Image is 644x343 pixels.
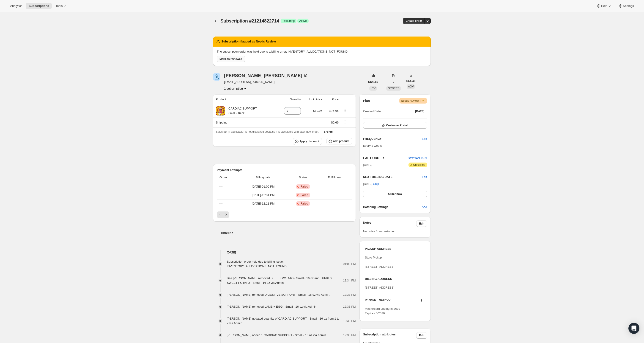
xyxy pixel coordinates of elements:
span: [EMAIL_ADDRESS][DOMAIN_NAME] [224,80,308,84]
h2: LAST ORDER [363,156,408,160]
span: No notes from customer [363,230,395,233]
span: --- [219,202,222,205]
span: Active [299,19,307,23]
span: AOV [408,85,414,88]
span: [DATE] · [363,182,379,186]
span: $128.89 [368,80,378,84]
span: Apply discount [299,140,319,143]
h2: Subscription flagged as Needs Review [221,39,276,44]
h3: PICKUP ADDRESS [365,247,425,251]
button: #WYN211436 [408,156,427,160]
span: Skip [373,182,379,186]
span: Failed [301,202,308,205]
th: Order [217,172,239,183]
span: 01:00 PM [343,262,356,266]
span: Edit [419,334,424,337]
span: Created Date [363,109,381,114]
h3: Notes [363,220,417,227]
span: Subscription #21214822714 [220,18,279,23]
h4: [DATE] [213,250,356,255]
button: Add product [326,138,352,144]
h2: Timeline [220,231,356,235]
th: Quantity [275,94,302,104]
span: [DATE] [415,110,424,113]
span: --- [219,185,222,188]
span: Edit [419,222,424,225]
span: Fulfillment [320,175,349,180]
span: 12:33 PM [343,292,356,297]
button: Subscriptions [26,3,52,9]
button: Add [419,203,430,211]
span: Edit [422,137,427,141]
span: ORDERS [388,87,399,90]
div: Open Intercom Messenger [628,323,639,334]
h3: PAYMENT METHOD [365,298,391,304]
span: Billing date [240,175,286,180]
button: Customer Portal [363,122,427,129]
button: [DATE] [412,108,427,115]
a: #WYN211436 [408,156,427,160]
button: Edit [416,220,427,227]
span: Sales tax (if applicable) is not displayed because it is calculated with each new order. [216,130,319,133]
span: [DATE] · 01:00 PM [240,184,286,189]
button: Order now [363,191,427,197]
span: Mark as reviewed [219,57,242,61]
span: Subscription order held due to billing issue: INVENTORY_ALLOCATIONS_NOT_FOUND [227,260,287,268]
span: Failed [301,193,308,197]
nav: Pagination [217,211,352,218]
span: Subscriptions [29,4,49,8]
span: Needs Review [401,98,425,103]
button: Subscriptions [213,18,219,24]
span: [DATE] [363,163,373,167]
span: [PERSON_NAME] added 1 CARDIAC SUPPORT - Small - 16 oz via Admin. [227,333,327,337]
span: $76.65 [324,130,333,133]
button: Next [223,211,229,218]
button: Apply discount [293,138,322,145]
h2: Payment attempts [217,168,352,172]
span: [PERSON_NAME] removed DIGESTIVE SUPPORT - Small - 16 oz via Admin. [227,293,330,296]
button: Mark as reviewed [217,56,245,62]
button: Help [594,3,614,9]
button: Shipping actions [341,119,349,124]
span: Bee [PERSON_NAME] removed BEEF + POTATO - Small - 16 oz and TURKEY + SWEET POTATO - Small - 16 oz... [227,276,335,284]
span: Customer Portal [386,124,408,127]
span: $76.65 [329,109,339,112]
h2: NEXT BILLING DATE [363,175,422,179]
button: Product actions [341,108,349,113]
button: Edit [422,175,427,179]
th: Price [324,94,340,104]
h2: FREQUENCY [363,137,422,141]
span: $64.45 [406,79,416,83]
span: --- [219,193,222,197]
button: $128.89 [365,79,381,85]
h3: BILLING ADDRESS [365,277,425,281]
span: [PERSON_NAME] removed LAMB + EGG - Small - 16 oz via Admin. [227,305,317,308]
span: Settings [623,4,634,8]
p: The subscription order was held due to a billing error: INVENTORY_ALLOCATIONS_NOT_FOUND [217,49,427,54]
span: | [420,99,421,103]
span: LTV [371,87,375,90]
span: Order now [388,192,402,196]
span: Unfulfilled [413,163,425,167]
span: 12:33 PM [343,333,356,337]
span: Add product [333,139,349,143]
span: 12:33 PM [343,304,356,309]
img: product img [216,106,225,115]
span: [DATE] · 12:11 PM [240,201,286,206]
span: Failed [301,185,308,188]
span: $0.00 [331,121,339,124]
h3: Subscription attributes [363,332,417,339]
span: Store Pickup [STREET_ADDRESS] [365,256,395,268]
span: Analytics [10,4,22,8]
h2: Plan [363,98,370,103]
span: Add [422,205,427,209]
button: Product actions [224,86,247,91]
span: [DATE] · 12:31 PM [240,193,286,197]
span: Recurring [283,19,295,23]
span: Every 2 weeks [363,144,383,147]
th: Product [213,94,275,104]
span: Help [601,4,607,8]
span: 12:34 PM [343,278,356,283]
